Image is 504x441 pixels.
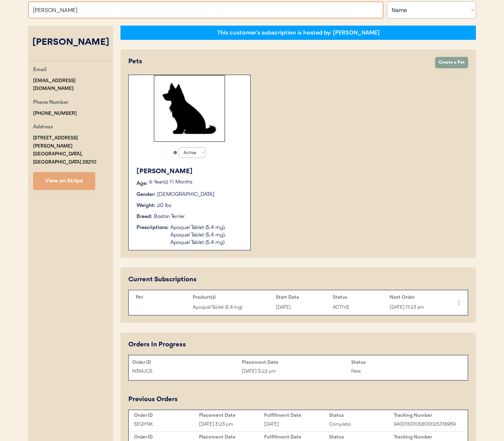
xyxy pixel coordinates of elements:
[33,110,77,118] div: [PHONE_NUMBER]
[193,303,272,312] div: Apoquel Tablet (5.4 mg)
[136,202,155,209] div: Weight:
[136,167,243,176] div: [PERSON_NAME]
[134,434,199,440] div: Order ID
[136,180,148,187] div: Age:
[128,275,197,285] div: Current Subscriptions
[242,367,351,376] div: [DATE] 3:22 pm
[351,360,461,365] div: Status
[157,191,214,198] div: [DEMOGRAPHIC_DATA]
[136,224,168,232] div: Prescriptions:
[149,180,243,185] p: 6 Year(s) 11 Months
[136,191,155,198] div: Gender:
[264,434,329,440] div: Fulfillment Date
[28,1,384,18] input: Search by name
[199,413,264,418] div: Placement Date
[128,340,186,350] div: Orders In Progress
[394,420,459,429] div: 9400150105800025318969
[33,99,69,107] div: Phone Number
[154,75,225,142] img: Rectangle%2029.svg
[154,213,185,220] div: Boston Terrier
[329,420,394,429] div: Complete
[390,294,443,300] div: Next Order
[264,420,329,429] div: [DATE]
[170,224,243,246] div: Apoquel Tablet (5.4 mg), Apoquel Tablet (5.4 mg), Apoquel Tablet (5.4 mg)
[394,413,459,418] div: Tracking Number
[193,294,272,300] div: Product(s)
[242,360,351,365] div: Placement Date
[33,134,113,166] div: [STREET_ADDRESS][PERSON_NAME] [GEOGRAPHIC_DATA], [GEOGRAPHIC_DATA] 28210
[394,434,459,440] div: Tracking Number
[329,413,394,418] div: Status
[33,66,47,75] div: Email
[264,413,329,418] div: Fulfillment Date
[136,294,189,300] div: Pet
[390,303,443,312] div: [DATE] 11:23 am
[333,294,386,300] div: Status
[132,360,242,365] div: Order ID
[333,303,386,312] div: ACTIVE
[134,413,199,418] div: Order ID
[199,420,264,429] div: [DATE] 3:23 pm
[33,172,95,190] button: View on Stripe
[128,57,428,67] div: Pets
[136,213,152,220] div: Breed:
[217,29,380,37] div: This customer's subscription is hosted by: [PERSON_NAME]
[157,202,171,209] div: 20 lbs
[33,77,113,93] div: [EMAIL_ADDRESS][DOMAIN_NAME]
[28,36,113,49] div: [PERSON_NAME]
[128,395,178,404] div: Previous Orders
[132,367,242,376] div: N3MJC5
[276,294,329,300] div: Start Date
[276,303,329,312] div: [DATE]
[33,123,53,132] div: Address
[134,420,199,429] div: SEQYNK
[435,57,468,68] button: Create a Pet
[329,434,394,440] div: Status
[199,434,264,440] div: Placement Date
[351,367,461,376] div: New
